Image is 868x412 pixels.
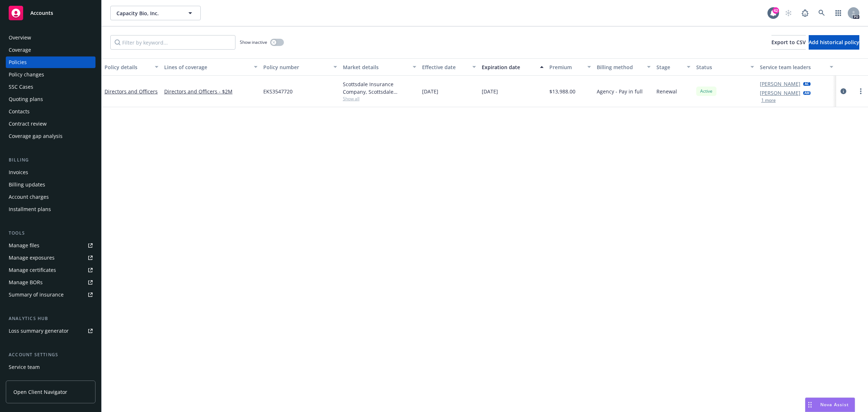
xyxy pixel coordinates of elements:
div: Quoting plans [9,93,43,105]
a: Coverage gap analysis [6,130,95,142]
a: Policy changes [6,69,95,80]
button: Add historical policy [809,35,859,50]
button: Policy details [102,58,161,76]
div: Tools [6,230,95,237]
div: Billing updates [9,179,45,190]
span: Capacity Bio, Inc. [116,9,179,17]
a: Accounts [6,3,95,23]
div: Account settings [6,351,95,358]
input: Filter by keyword... [110,35,235,50]
span: Accounts [30,10,53,16]
span: Agency - Pay in full [597,88,643,95]
span: Export to CSV [771,39,806,46]
a: Contract review [6,118,95,130]
button: Capacity Bio, Inc. [110,6,201,20]
button: Nova Assist [805,398,855,412]
button: Export to CSV [771,35,806,50]
span: Active [699,88,714,94]
div: Policy changes [9,69,44,80]
div: Policy number [263,63,329,71]
div: Analytics hub [6,315,95,322]
button: Lines of coverage [161,58,260,76]
a: Manage exposures [6,252,95,264]
span: [DATE] [482,88,498,95]
a: Billing updates [6,179,95,190]
a: more [856,87,865,96]
div: Service team [9,361,40,373]
a: Installment plans [6,203,95,215]
a: Service team [6,361,95,373]
a: Directors and Officers [105,88,158,95]
a: [PERSON_NAME] [760,89,800,97]
div: Drag to move [805,398,814,412]
div: Billing [6,156,95,164]
a: Manage BORs [6,277,95,288]
button: Market details [340,58,420,76]
a: Start snowing [781,6,796,20]
div: Premium [549,63,583,71]
a: Overview [6,32,95,43]
a: SSC Cases [6,81,95,93]
div: Summary of insurance [9,289,64,300]
div: Status [696,63,746,71]
button: Service team leaders [757,58,837,76]
a: Summary of insurance [6,289,95,300]
span: Show inactive [240,39,267,45]
a: Sales relationships [6,374,95,385]
div: Billing method [597,63,643,71]
a: Contacts [6,106,95,117]
span: Nova Assist [820,402,849,408]
div: Contacts [9,106,30,117]
div: Invoices [9,167,28,178]
div: Manage exposures [9,252,55,264]
div: Service team leaders [760,63,826,71]
span: Open Client Navigator [13,388,67,396]
div: Overview [9,32,31,43]
span: Renewal [656,88,677,95]
a: Search [814,6,829,20]
div: Policies [9,56,27,68]
button: Status [693,58,757,76]
div: Coverage [9,44,31,56]
span: [DATE] [422,88,438,95]
span: Add historical policy [809,39,859,46]
a: Account charges [6,191,95,203]
div: Effective date [422,63,468,71]
button: Stage [654,58,693,76]
button: Effective date [419,58,479,76]
div: Expiration date [482,63,536,71]
a: Switch app [831,6,846,20]
a: Loss summary generator [6,325,95,337]
div: Manage certificates [9,264,56,276]
button: 1 more [761,98,776,102]
div: Scottsdale Insurance Company, Scottsdale Insurance Company (Nationwide), CRC Group [343,80,417,96]
div: Loss summary generator [9,325,69,337]
div: Installment plans [9,203,51,215]
button: Expiration date [479,58,546,76]
a: Invoices [6,167,95,178]
div: Contract review [9,118,47,130]
span: Show all [343,96,417,102]
button: Premium [546,58,594,76]
div: 42 [773,7,779,14]
button: Billing method [594,58,654,76]
div: Sales relationships [9,374,55,385]
a: [PERSON_NAME] [760,80,800,88]
a: Manage certificates [6,264,95,276]
div: Manage BORs [9,277,43,288]
div: Lines of coverage [164,63,250,71]
button: Policy number [260,58,340,76]
a: Policies [6,56,95,68]
a: Manage files [6,240,95,251]
a: Quoting plans [6,93,95,105]
a: Coverage [6,44,95,56]
div: Stage [656,63,682,71]
div: Coverage gap analysis [9,130,63,142]
div: SSC Cases [9,81,33,93]
div: Market details [343,63,409,71]
div: Account charges [9,191,49,203]
a: Report a Bug [798,6,812,20]
span: $13,988.00 [549,88,575,95]
div: Policy details [105,63,150,71]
